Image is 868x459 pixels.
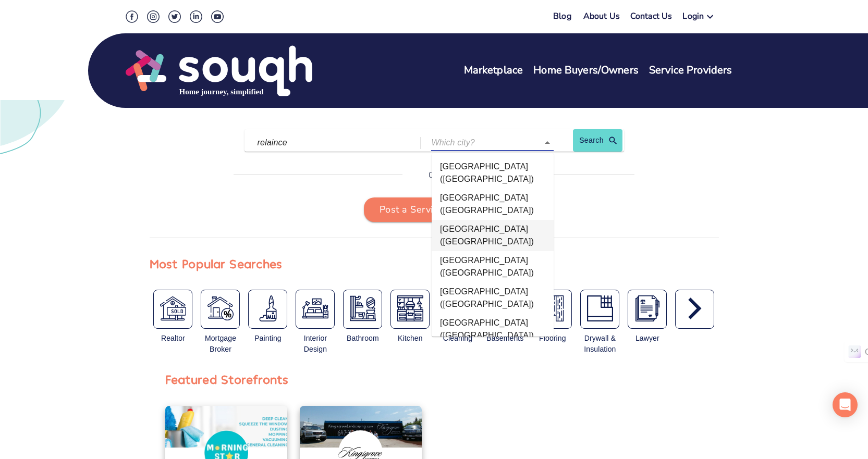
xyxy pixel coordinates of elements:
a: Home Buyers/Owners [533,63,639,78]
div: Drywall & Insulation [580,333,619,355]
div: Interior Design Services [291,290,339,359]
span: Post a Service Request [380,202,483,218]
a: About Us [583,10,620,26]
div: Mortgage Broker [201,333,240,355]
div: Kitchen Remodeling [386,290,434,359]
div: Real Estate Broker / Agent [150,290,197,359]
input: Which city? [431,134,524,151]
button: Post a Service Request [364,197,499,222]
button: Real Estate Lawyer [628,290,667,329]
img: Instagram Social Icon [147,10,160,23]
div: Bathroom [343,333,382,344]
img: Drywall and Insulation [587,295,613,321]
div: Featured Storefronts [165,369,289,389]
button: Kitchen Remodeling [390,290,430,329]
img: Real Estate Broker / Agent [160,295,186,321]
div: Drywall and Insulation [576,290,624,359]
div: Painters & Decorators [244,290,291,359]
a: Blog [553,10,571,22]
li: [GEOGRAPHIC_DATA] ([GEOGRAPHIC_DATA]) [432,189,554,220]
button: Bathroom Remodeling [343,290,382,329]
div: Kitchen [390,333,430,344]
p: OR [429,168,439,181]
div: Interior Design [296,333,335,355]
img: LinkedIn Social Icon [190,10,202,23]
li: [GEOGRAPHIC_DATA] ([GEOGRAPHIC_DATA]) [432,314,554,345]
a: Marketplace [464,63,523,78]
button: Mortgage Broker / Agent [201,290,240,329]
a: Service Providers [649,63,732,78]
div: Bathroom Remodeling [339,290,386,359]
div: Painting [248,333,287,344]
li: [GEOGRAPHIC_DATA] ([GEOGRAPHIC_DATA]) [432,220,554,251]
div: Realtor [154,333,193,344]
img: Interior Design Services [302,295,328,321]
img: Bathroom Remodeling [350,295,376,321]
button: Interior Design Services [296,290,335,329]
img: Youtube Social Icon [211,10,224,23]
img: Mortgage Broker / Agent [207,295,234,321]
button: Painters & Decorators [248,290,287,329]
a: Contact Us [630,10,673,26]
div: Open Intercom Messenger [833,392,858,417]
img: Real Estate Lawyer [634,295,661,321]
li: [GEOGRAPHIC_DATA] ([GEOGRAPHIC_DATA]) [432,157,554,189]
img: Painters & Decorators [255,295,281,321]
img: Souqh Logo [126,44,312,97]
div: Mortgage Broker / Agent [197,290,244,359]
div: Most Popular Searches [150,254,283,274]
img: Twitter Social Icon [168,10,181,23]
button: Close [540,135,555,150]
div: Login [682,10,704,26]
input: What service are you looking for? [258,134,395,151]
button: Real Estate Broker / Agent [153,290,192,329]
div: Lawyer [628,333,667,344]
img: Facebook Social Icon [126,10,138,23]
button: Drywall and Insulation [580,290,619,329]
img: Kitchen Remodeling [397,295,423,321]
li: [GEOGRAPHIC_DATA] ([GEOGRAPHIC_DATA]) [432,282,554,314]
li: [GEOGRAPHIC_DATA] ([GEOGRAPHIC_DATA]) [432,251,554,282]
